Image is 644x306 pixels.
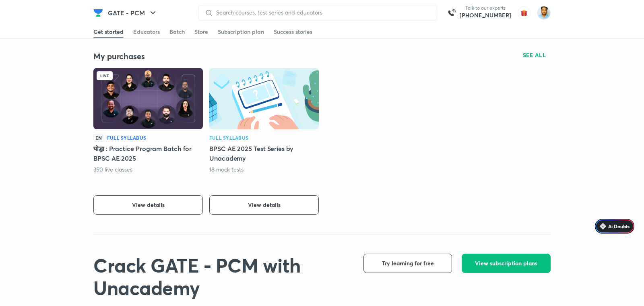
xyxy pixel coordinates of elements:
p: 350 live classes [93,165,133,174]
button: Try learning for free [363,254,452,273]
button: View details [209,195,319,215]
div: Educators [133,28,160,36]
a: Store [194,25,208,38]
img: Company Logo [93,8,103,18]
a: Batch [169,25,185,38]
span: View subscription plans [475,259,537,267]
p: EN [93,134,104,141]
a: Ai Doubts [595,219,634,234]
div: Subscription plan [218,28,264,36]
div: Batch [169,28,185,36]
div: Success stories [274,28,312,36]
span: View details [132,201,165,209]
div: Get started [93,28,124,36]
span: Ai Doubts [608,223,630,229]
h4: My purchases [93,51,322,62]
h6: Full Syllabus [107,134,146,141]
a: Educators [133,25,160,38]
a: Get started [93,25,124,38]
img: Batch Thumbnail [93,68,203,129]
span: View details [248,201,281,209]
img: call-us [444,5,460,21]
span: SEE ALL [523,52,546,58]
div: Store [194,28,208,36]
img: avatar [518,6,530,19]
p: Talk to our experts [460,5,511,11]
a: Success stories [274,25,312,38]
button: View subscription plans [462,254,551,273]
input: Search courses, test series and educators [213,9,430,16]
h5: BPSC AE 2025 Test Series by Unacademy [209,144,319,163]
a: Subscription plan [218,25,264,38]
h1: Crack GATE - PCM with Unacademy [93,254,351,299]
button: SEE ALL [518,49,551,62]
a: [PHONE_NUMBER] [460,11,511,19]
button: GATE - PCM [103,5,163,21]
button: View details [93,195,203,215]
h6: Full Syllabus [209,134,248,141]
img: Icon [600,223,606,229]
span: Try learning for free [382,259,434,267]
img: Batch Thumbnail [209,68,319,129]
p: 18 mock tests [209,165,244,174]
img: Kunal Pradeep [537,6,551,20]
h5: योद्धा : Practice Program Batch for BPSC AE 2025 [93,144,203,163]
div: Live [97,71,113,80]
